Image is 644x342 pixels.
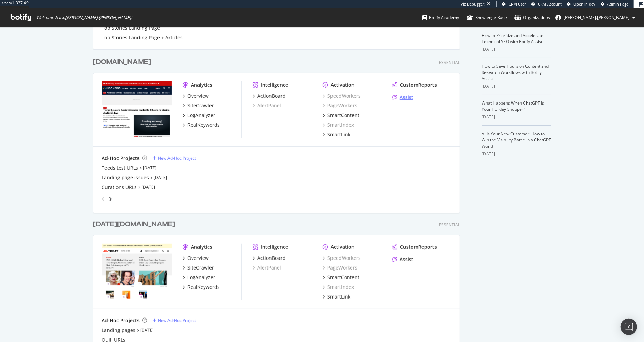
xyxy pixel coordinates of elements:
span: CRM User [509,1,526,7]
a: LogAnalyzer [183,112,215,119]
a: [DOMAIN_NAME] [93,57,154,67]
a: PageWorkers [323,264,357,271]
div: Knowledge Base [467,14,507,21]
div: LogAnalyzer [187,274,215,281]
div: Essential [439,60,460,66]
div: Ad-Hoc Projects [102,155,140,162]
a: CustomReports [392,244,437,251]
div: CustomReports [400,81,437,88]
a: [DATE][DOMAIN_NAME] [93,219,178,229]
div: SpeedWorkers [323,92,361,99]
a: Overview [183,255,209,262]
a: How to Save Hours on Content and Research Workflows with Botify Assist [482,63,549,81]
a: New Ad-Hoc Project [153,317,196,323]
div: SiteCrawler [187,264,214,271]
a: AlertPanel [253,264,281,271]
a: CRM User [502,1,526,7]
div: SmartLink [327,131,350,138]
span: Open in dev [573,1,595,7]
div: Analytics [191,244,212,251]
a: How to Prioritize and Accelerate Technical SEO with Botify Assist [482,32,544,45]
div: Activation [331,244,355,251]
span: Welcome back, [PERSON_NAME].[PERSON_NAME] ! [36,15,132,20]
a: [DATE] [142,184,155,190]
div: Assist [400,94,413,101]
a: PageWorkers [323,102,357,109]
div: angle-right [108,196,113,203]
div: ActionBoard [257,92,286,99]
a: Top Stories Landing Page + Articles [102,34,183,41]
a: RealKeywords [183,284,220,291]
span: Admin Page [607,1,628,7]
a: Open in dev [567,1,595,7]
div: ActionBoard [257,255,286,262]
a: SmartLink [323,293,350,300]
div: Essential [439,222,460,228]
div: Landing pages [102,327,135,334]
div: Viz Debugger: [461,1,485,7]
a: Botify Academy [422,8,459,27]
a: CustomReports [392,81,437,88]
a: AlertPanel [253,102,281,109]
a: SpeedWorkers [323,255,361,262]
a: Landing page issues [102,174,149,181]
div: [DATE] [482,46,551,52]
div: Organizations [514,14,550,21]
a: Overview [183,92,209,99]
div: [DATE] [482,151,551,157]
a: Assist [392,94,413,101]
div: Ad-Hoc Projects [102,317,140,324]
a: Top Stories Landing Page [102,25,160,31]
a: Teeds test URLs [102,165,138,172]
button: [PERSON_NAME].[PERSON_NAME] [550,12,641,23]
a: SmartContent [323,274,359,281]
div: Assist [400,256,413,263]
div: New Ad-Hoc Project [158,317,196,323]
div: SmartContent [327,112,359,119]
div: [DOMAIN_NAME] [93,57,151,67]
div: Activation [331,81,355,88]
div: Open Intercom Messenger [621,319,637,335]
img: nbcnews.com [102,81,172,137]
a: Assist [392,256,413,263]
a: SmartLink [323,131,350,138]
a: [DATE] [143,165,156,171]
div: RealKeywords [187,284,220,291]
div: Intelligence [261,244,288,251]
div: SiteCrawler [187,102,214,109]
a: Curations URLs [102,184,137,191]
a: AI Is Your New Customer: How to Win the Visibility Battle in a ChatGPT World [482,131,551,149]
div: angle-left [99,194,108,205]
div: SmartLink [327,293,350,300]
a: LogAnalyzer [183,274,215,281]
div: Overview [187,255,209,262]
a: ActionBoard [253,92,286,99]
div: SmartContent [327,274,359,281]
a: CRM Account [531,1,562,7]
div: [DATE] [482,114,551,120]
div: RealKeywords [187,121,220,128]
a: Admin Page [601,1,628,7]
a: SiteCrawler [183,264,214,271]
span: ryan.flanagan [564,14,630,20]
div: Analytics [191,81,212,88]
a: New Ad-Hoc Project [153,155,196,161]
a: SmartIndex [323,121,354,128]
a: [DATE] [154,175,167,180]
div: [DATE] [482,83,551,89]
a: SmartIndex [323,284,354,291]
div: Intelligence [261,81,288,88]
a: What Happens When ChatGPT Is Your Holiday Shopper? [482,100,544,112]
a: SmartContent [323,112,359,119]
a: Organizations [514,8,550,27]
a: ActionBoard [253,255,286,262]
a: Knowledge Base [467,8,507,27]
